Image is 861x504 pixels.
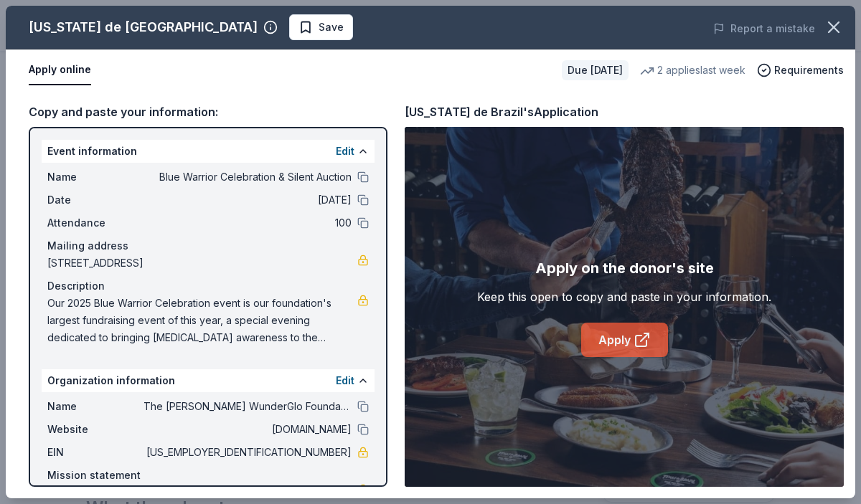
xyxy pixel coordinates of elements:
[640,62,745,79] div: 2 applies last week
[47,214,143,232] span: Attendance
[47,398,143,415] span: Name
[143,444,352,461] span: [US_EMPLOYER_IDENTIFICATION_NUMBER]
[143,214,352,232] span: 100
[143,191,352,209] span: [DATE]
[405,103,598,121] div: [US_STATE] de Brazil's Application
[562,60,629,80] div: Due [DATE]
[47,237,369,255] div: Mailing address
[47,467,369,484] div: Mission statement
[581,323,668,357] a: Apply
[336,143,354,160] button: Edit
[47,295,357,346] span: Our 2025 Blue Warrior Celebration event is our foundation's largest fundraising event of this yea...
[757,62,844,79] button: Requirements
[143,421,352,438] span: [DOMAIN_NAME]
[47,444,143,461] span: EIN
[47,255,357,272] span: [STREET_ADDRESS]
[535,257,714,280] div: Apply on the donor's site
[47,421,143,438] span: Website
[477,288,771,305] div: Keep this open to copy and paste in your information.
[713,20,815,37] button: Report a mistake
[29,16,258,39] div: [US_STATE] de [GEOGRAPHIC_DATA]
[47,277,369,295] div: Description
[143,168,352,186] span: Blue Warrior Celebration & Silent Auction
[143,398,352,415] span: The [PERSON_NAME] WunderGlo Foundation
[29,103,387,121] div: Copy and paste your information:
[29,55,91,85] button: Apply online
[336,372,354,389] button: Edit
[47,168,143,186] span: Name
[42,369,375,392] div: Organization information
[289,14,353,40] button: Save
[774,62,844,79] span: Requirements
[42,140,375,163] div: Event information
[319,19,344,36] span: Save
[47,191,143,209] span: Date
